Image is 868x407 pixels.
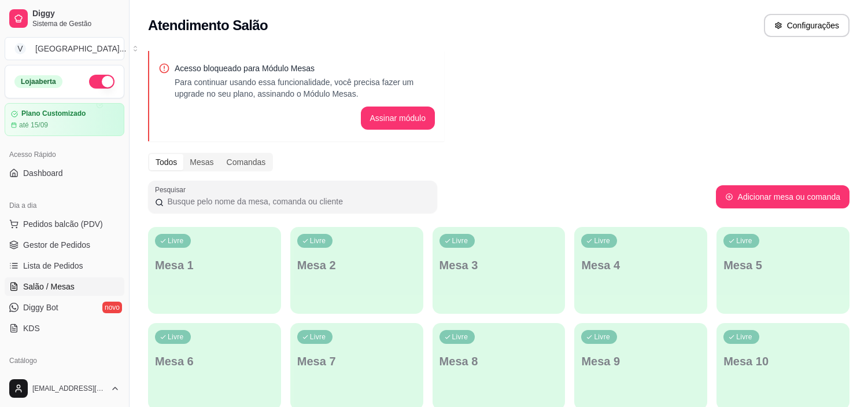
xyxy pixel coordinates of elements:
[35,43,126,54] div: [GEOGRAPHIC_DATA] ...
[14,75,62,88] div: Loja aberta
[168,332,184,342] p: Livre
[452,332,468,342] p: Livre
[32,384,106,393] span: [EMAIL_ADDRESS][DOMAIN_NAME]
[32,19,120,28] span: Sistema de Gestão
[594,332,610,342] p: Livre
[716,227,849,314] button: LivreMesa 5
[175,63,435,74] p: Acesso bloqueado para Módulo Mesas
[297,353,416,369] p: Mesa 7
[148,16,268,35] h2: Atendimento Salão
[164,196,430,207] input: Pesquisar
[581,257,700,273] p: Mesa 4
[290,227,423,314] button: LivreMesa 2
[155,185,190,195] label: Pesquisar
[32,9,120,19] span: Diggy
[14,43,26,54] span: V
[736,236,752,245] p: Livre
[5,319,124,338] a: KDS
[5,145,124,164] div: Acesso Rápido
[23,260,83,272] span: Lista de Pedidos
[310,332,326,342] p: Livre
[5,5,124,32] a: DiggySistema de Gestão
[5,277,124,296] a: Salão / Mesas
[439,257,559,273] p: Mesa 3
[148,227,281,314] button: LivreMesa 1
[21,109,86,118] article: Plano Customizado
[5,215,124,233] button: Pedidos balcão (PDV)
[5,298,124,317] a: Diggy Botnovo
[297,257,416,273] p: Mesa 2
[310,236,326,245] p: Livre
[23,322,40,334] span: KDS
[5,103,124,136] a: Plano Customizadoaté 15/09
[723,353,843,369] p: Mesa 10
[5,256,124,275] a: Lista de Pedidos
[723,257,843,273] p: Mesa 5
[5,196,124,215] div: Dia a dia
[5,236,124,254] a: Gestor de Pedidos
[175,76,435,100] p: Para continuar usando essa funcionalidade, você precisa fazer um upgrade no seu plano, assinando ...
[736,332,752,342] p: Livre
[716,185,849,208] button: Adicionar mesa ou comanda
[23,281,75,292] span: Salão / Mesas
[5,375,124,402] button: [EMAIL_ADDRESS][DOMAIN_NAME]
[155,257,274,273] p: Mesa 1
[23,167,63,179] span: Dashboard
[361,107,435,130] button: Assinar módulo
[433,227,566,314] button: LivreMesa 3
[764,14,849,37] button: Configurações
[168,236,184,245] p: Livre
[220,154,272,170] div: Comandas
[5,37,124,60] button: Select a team
[439,353,559,369] p: Mesa 8
[574,227,707,314] button: LivreMesa 4
[452,236,468,245] p: Livre
[155,353,274,369] p: Mesa 6
[23,302,58,313] span: Diggy Bot
[5,351,124,370] div: Catálogo
[149,154,183,170] div: Todos
[19,120,48,130] article: até 15/09
[5,164,124,182] a: Dashboard
[594,236,610,245] p: Livre
[581,353,700,369] p: Mesa 9
[89,75,114,89] button: Alterar Status
[23,239,90,251] span: Gestor de Pedidos
[23,218,103,230] span: Pedidos balcão (PDV)
[183,154,220,170] div: Mesas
